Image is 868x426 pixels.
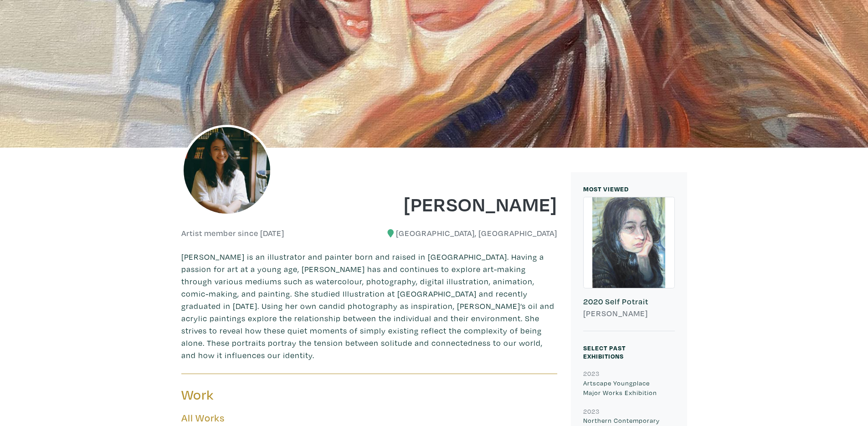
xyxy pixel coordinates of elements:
[583,308,675,318] h6: [PERSON_NAME]
[376,228,557,238] h6: [GEOGRAPHIC_DATA], [GEOGRAPHIC_DATA]
[181,125,272,216] img: phpThumb.php
[583,197,675,331] a: 2020 Self Potrait [PERSON_NAME]
[583,185,629,193] small: MOST VIEWED
[181,386,363,404] h3: Work
[583,369,600,378] small: 2023
[376,191,557,216] h1: [PERSON_NAME]
[583,378,675,398] p: Artscape Youngplace Major Works Exhibition
[583,344,626,360] small: Select Past Exhibitions
[583,407,600,416] small: 2023
[583,297,675,307] h6: 2020 Self Potrait
[181,228,284,238] h6: Artist member since [DATE]
[181,412,557,424] h5: All Works
[181,251,557,361] p: [PERSON_NAME] is an illustrator and painter born and raised in [GEOGRAPHIC_DATA]. Having a passio...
